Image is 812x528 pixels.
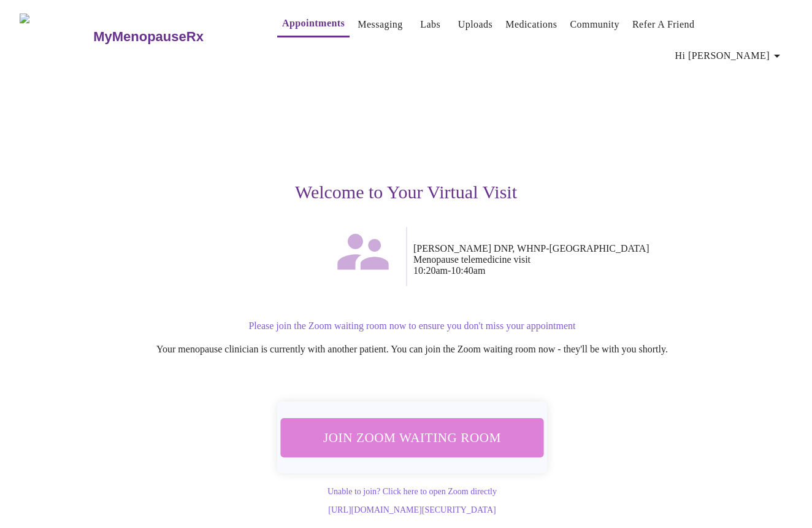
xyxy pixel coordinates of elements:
[328,505,496,514] a: [URL][DOMAIN_NAME][SECURITY_DATA]
[458,16,493,33] a: Uploads
[675,47,784,64] span: Hi [PERSON_NAME]
[282,15,345,32] a: Appointments
[40,320,784,332] p: Please join the Zoom waiting room now to ensure you don't miss your appointment
[93,29,204,45] h3: MyMenopauseRx
[570,16,619,33] a: Community
[297,426,527,449] span: Join Zoom Waiting Room
[40,344,784,355] p: Your menopause clinician is currently with another patient. You can join the Zoom waiting room no...
[20,14,92,60] img: MyMenopauseRx Logo
[632,16,695,33] a: Refer a Friend
[505,16,557,33] a: Medications
[500,12,562,37] button: Medications
[327,487,497,496] a: Unable to join? Click here to open Zoom directly
[565,12,624,37] button: Community
[411,12,450,37] button: Labs
[453,12,498,37] button: Uploads
[28,182,784,203] h3: Welcome to Your Virtual Visit
[358,16,402,33] a: Messaging
[627,12,700,37] button: Refer a Friend
[353,12,407,37] button: Messaging
[277,11,350,37] button: Appointments
[92,15,253,58] a: MyMenopauseRx
[670,44,789,68] button: Hi [PERSON_NAME]
[413,243,784,276] p: [PERSON_NAME] DNP, WHNP-[GEOGRAPHIC_DATA] Menopause telemedicine visit 10:20am - 10:40am
[280,418,543,457] button: Join Zoom Waiting Room
[420,16,440,33] a: Labs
